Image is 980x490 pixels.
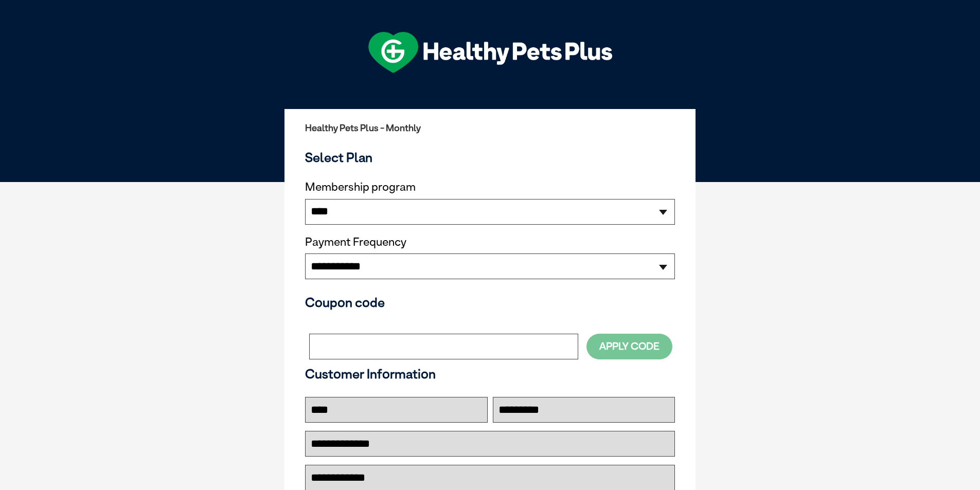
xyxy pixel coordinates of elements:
[305,150,675,165] h3: Select Plan
[586,334,672,359] button: Apply Code
[305,366,675,382] h3: Customer Information
[305,235,406,249] label: Payment Frequency
[305,123,675,133] h2: Healthy Pets Plus - Monthly
[368,32,612,73] img: hpp-logo-landscape-green-white.png
[305,295,675,310] h3: Coupon code
[305,180,675,194] label: Membership program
